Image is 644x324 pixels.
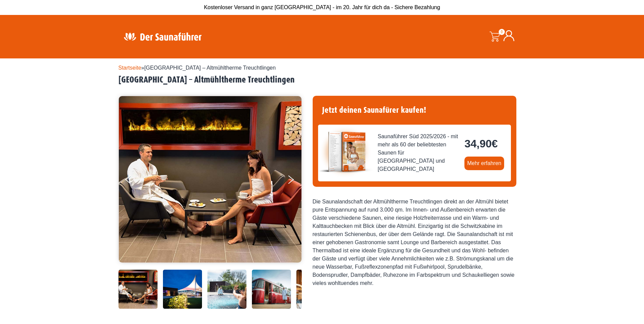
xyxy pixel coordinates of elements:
span: € [492,138,498,150]
h4: Jetzt deinen Saunafürer kaufen! [318,101,511,119]
button: Previous [125,173,142,190]
span: » [118,65,276,71]
span: [GEOGRAPHIC_DATA] – Altmühltherme Treuchtlingen [144,65,276,71]
span: 0 [499,29,505,35]
span: Saunaführer Süd 2025/2026 - mit mehr als 60 der beliebtesten Saunen für [GEOGRAPHIC_DATA] und [GE... [378,132,459,173]
bdi: 34,90 [464,138,498,150]
img: der-saunafuehrer-2025-sued.jpg [318,125,372,179]
a: Startseite [118,65,142,71]
button: Next [287,173,304,190]
h2: [GEOGRAPHIC_DATA] – Altmühltherme Treuchtlingen [118,75,526,85]
a: Mehr erfahren [464,157,504,170]
span: Kostenloser Versand in ganz [GEOGRAPHIC_DATA] - im 20. Jahr für dich da - Sichere Bezahlung [204,4,440,10]
div: Die Saunalandschaft der Altmühltherme Treuchtlingen direkt an der Altmühl bietet pure Entspannung... [313,198,516,287]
